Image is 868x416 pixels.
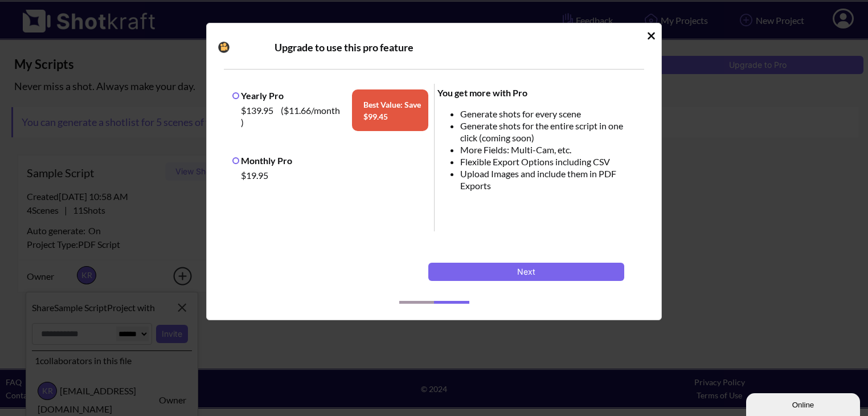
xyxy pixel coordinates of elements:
[352,89,428,131] span: Best Value: Save $ 99.45
[460,156,639,168] li: Flexible Export Options including CSV
[460,144,639,156] li: More Fields: Multi-Cam, etc.
[460,168,639,191] li: Upload Images and include them in PDF Exports
[746,391,862,416] iframe: chat widget
[241,105,340,128] span: ( $11.66 /month )
[238,101,346,131] div: $139.95
[206,23,662,320] div: Idle Modal
[238,166,428,184] div: $19.95
[460,108,639,120] li: Generate shots for every scene
[460,120,639,144] li: Generate shots for the entire script in one click (coming soon)
[232,90,284,101] label: Yearly Pro
[275,40,632,54] div: Upgrade to use this pro feature
[428,263,624,281] button: Next
[215,39,232,56] img: Camera Icon
[232,155,292,166] label: Monthly Pro
[437,87,639,99] div: You get more with Pro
